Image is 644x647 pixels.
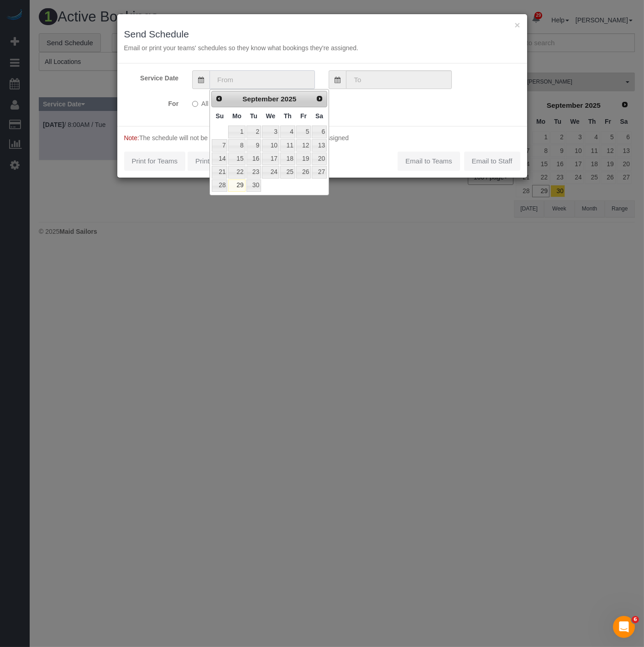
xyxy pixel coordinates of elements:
[300,112,307,120] span: Friday
[281,95,296,103] span: 2025
[228,179,245,192] a: 29
[280,153,295,165] a: 18
[262,139,279,152] a: 10
[246,153,261,165] a: 16
[514,20,520,30] button: ×
[117,96,186,108] label: For
[228,153,245,165] a: 15
[315,112,323,120] span: Saturday
[228,166,245,178] a: 22
[312,126,327,138] a: 6
[316,95,323,102] span: Next
[124,134,139,142] span: Note:
[313,92,326,105] a: Next
[246,139,261,152] a: 9
[192,96,229,108] label: All Teams
[216,112,224,120] span: Sunday
[312,153,327,165] a: 20
[212,139,227,152] a: 7
[296,153,311,165] a: 19
[284,112,292,120] span: Thursday
[632,616,639,623] span: 6
[613,616,635,638] iframe: Intercom live chat
[213,92,225,105] a: Prev
[262,153,279,165] a: 17
[250,112,257,120] span: Tuesday
[192,101,198,107] input: All Teams
[209,70,315,89] input: From
[312,139,327,152] a: 13
[266,112,276,120] span: Wednesday
[262,126,279,138] a: 3
[280,139,295,152] a: 11
[212,153,227,165] a: 14
[296,166,311,178] a: 26
[346,70,451,89] input: To
[124,43,520,53] p: Email or print your teams' schedules so they know what bookings they're assigned.
[117,70,186,83] label: Service Date
[246,179,261,192] a: 30
[228,139,245,152] a: 8
[124,133,520,142] p: The schedule will not be sent for bookings that are marked as Unassigned
[280,126,295,138] a: 4
[215,95,223,102] span: Prev
[262,166,279,178] a: 24
[280,166,295,178] a: 25
[242,95,279,103] span: September
[296,126,311,138] a: 5
[228,126,245,138] a: 1
[246,166,261,178] a: 23
[212,166,227,178] a: 21
[124,29,520,39] h3: Send Schedule
[312,166,327,178] a: 27
[246,126,261,138] a: 2
[296,139,311,152] a: 12
[212,179,227,192] a: 28
[232,112,241,120] span: Monday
